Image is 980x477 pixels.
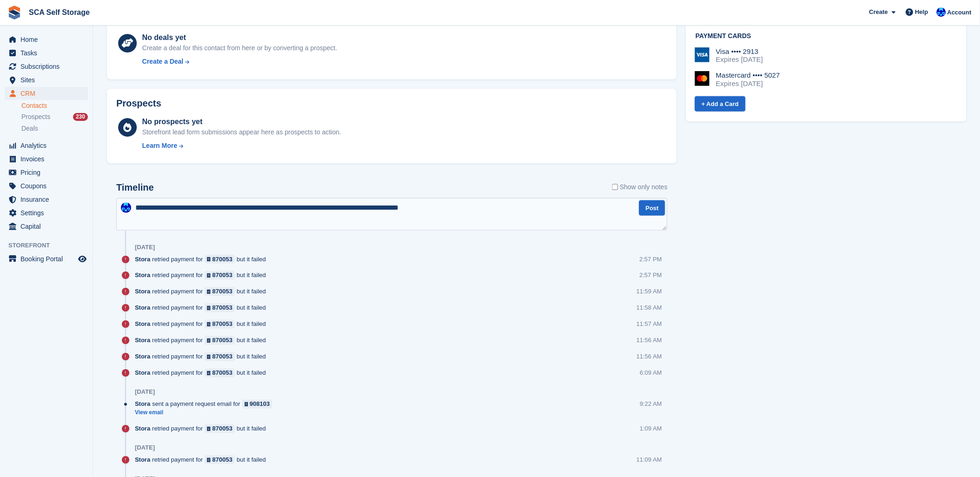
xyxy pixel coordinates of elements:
a: 870053 [205,352,235,361]
div: 870053 [213,369,233,378]
div: 870053 [213,320,233,329]
span: Invoices [20,152,76,166]
a: menu [5,60,88,73]
h2: Prospects [116,98,161,109]
span: Pricing [20,166,76,179]
span: Settings [20,206,76,219]
div: retried payment for but it failed [135,304,271,312]
h2: Timeline [116,182,154,193]
a: 870053 [205,456,235,464]
div: 870053 [213,456,233,464]
div: retried payment for but it failed [135,287,271,296]
a: menu [5,46,88,60]
button: Post [639,200,665,216]
div: retried payment for but it failed [135,336,271,345]
span: Stora [135,400,150,409]
div: retried payment for but it failed [135,352,271,361]
span: Coupons [20,179,76,192]
a: + Add a Card [695,96,745,112]
div: 11:09 AM [637,456,662,464]
a: 908103 [242,400,273,409]
a: 870053 [205,369,235,378]
div: Mastercard •••• 5027 [716,71,780,79]
div: Visa •••• 2913 [716,47,763,56]
div: [DATE] [135,444,155,452]
div: retried payment for but it failed [135,456,271,464]
div: No deals yet [142,32,337,43]
div: 870053 [213,287,233,296]
a: Learn More [142,141,341,151]
div: 2:57 PM [640,271,662,280]
a: menu [5,166,88,179]
span: Tasks [20,46,76,60]
span: Booking Portal [20,252,76,265]
img: stora-icon-8386f47178a22dfd0bd8f6a31ec36ba5ce8667c1dd55bd0f319d3a0aa187defe.svg [7,6,21,20]
div: 11:59 AM [637,287,662,296]
span: Stora [135,424,150,433]
a: View email [135,409,277,417]
span: Stora [135,336,150,345]
span: Stora [135,369,150,378]
div: 870053 [213,255,233,264]
div: Storefront lead form submissions appear here as prospects to action. [142,127,341,137]
a: menu [5,206,88,219]
span: Subscriptions [20,60,76,73]
a: 870053 [205,287,235,296]
span: Sites [20,73,76,86]
a: Preview store [77,253,88,265]
div: Expires [DATE] [716,79,780,88]
div: retried payment for but it failed [135,320,271,329]
a: 870053 [205,271,235,280]
div: 6:09 AM [640,369,662,378]
a: 870053 [205,255,235,264]
span: Prospects [21,113,50,121]
div: 1:09 AM [640,424,662,433]
img: Mastercard Logo [695,71,710,86]
div: [DATE] [135,389,155,396]
div: Learn More [142,141,177,151]
span: Stora [135,304,150,312]
span: Deals [21,124,38,133]
span: Stora [135,320,150,329]
span: Storefront [8,241,93,250]
img: Kelly Neesham [937,7,946,17]
div: retried payment for but it failed [135,424,271,433]
a: Create a Deal [142,57,337,66]
a: menu [5,33,88,46]
div: retried payment for but it failed [135,271,271,280]
div: [DATE] [135,244,155,251]
img: Kelly Neesham [121,203,131,213]
img: Visa Logo [695,47,710,62]
span: CRM [20,87,76,100]
div: 870053 [213,271,233,280]
div: 870053 [213,424,233,433]
div: 11:56 AM [637,336,662,345]
div: 11:56 AM [637,352,662,361]
a: menu [5,179,88,192]
span: Stora [135,255,150,264]
a: 870053 [205,424,235,433]
div: 870053 [213,304,233,312]
div: 11:57 AM [637,320,662,329]
div: sent a payment request email for [135,400,277,409]
a: Prospects 230 [21,112,88,122]
span: Stora [135,271,150,280]
a: menu [5,139,88,152]
a: menu [5,87,88,100]
span: Analytics [20,139,76,152]
a: menu [5,152,88,166]
label: Show only notes [612,182,668,192]
span: Help [915,7,928,17]
div: 870053 [213,336,233,345]
input: Show only notes [612,182,618,192]
div: 11:58 AM [637,304,662,312]
div: No prospects yet [142,116,341,127]
div: Expires [DATE] [716,55,763,64]
span: Home [20,33,76,46]
div: retried payment for but it failed [135,255,271,264]
a: 870053 [205,304,235,312]
span: Stora [135,287,150,296]
a: menu [5,252,88,265]
a: 870053 [205,320,235,329]
div: Create a deal for this contact from here or by converting a prospect. [142,43,337,53]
